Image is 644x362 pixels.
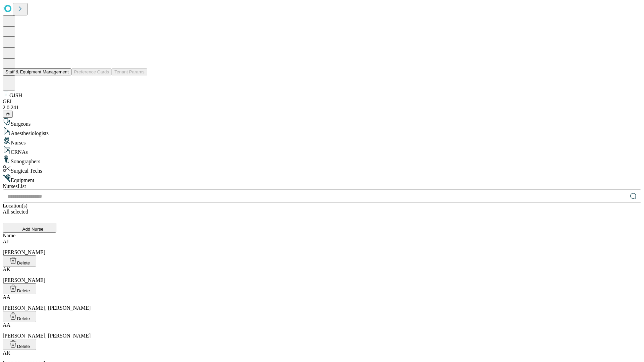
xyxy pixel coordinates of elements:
span: Delete [17,288,30,293]
button: Delete [3,283,36,294]
button: Delete [3,255,36,266]
button: Preference Cards [71,68,112,75]
button: @ [3,111,13,118]
div: Sonographers [3,155,641,165]
div: Surgeons [3,118,641,127]
button: Staff & Equipment Management [3,68,71,75]
button: Add Nurse [3,223,56,233]
span: @ [5,112,10,117]
span: Location(s) [3,203,28,208]
span: Delete [17,316,30,321]
span: Delete [17,260,30,265]
div: GEI [3,99,641,105]
div: Equipment [3,174,641,183]
span: GJSH [9,93,22,98]
button: Delete [3,311,36,322]
div: Anesthesiologists [3,127,641,136]
span: AJ [3,239,9,244]
div: All selected [3,209,641,215]
span: AA [3,322,10,328]
span: Add Nurse [22,227,44,232]
div: CRNAs [3,146,641,155]
div: [PERSON_NAME], [PERSON_NAME] [3,294,641,311]
span: AK [3,266,10,272]
span: Delete [17,344,30,349]
div: Nurses List [3,183,641,189]
button: Delete [3,339,36,350]
button: Tenant Params [112,68,147,75]
div: [PERSON_NAME] [3,239,641,255]
span: AR [3,350,10,356]
div: Nurses [3,136,641,146]
div: Surgical Techs [3,165,641,174]
div: [PERSON_NAME] [3,266,641,283]
div: 2.0.241 [3,105,641,111]
div: [PERSON_NAME], [PERSON_NAME] [3,322,641,339]
div: Name [3,233,641,239]
span: AA [3,294,10,300]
